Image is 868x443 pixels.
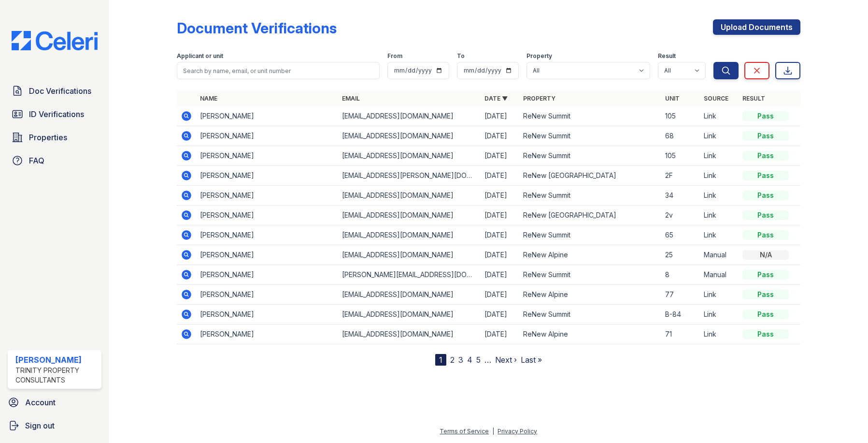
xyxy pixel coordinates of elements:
[519,206,662,225] td: ReNew [GEOGRAPHIC_DATA]
[521,355,542,365] a: Last »
[519,305,662,325] td: ReNew Summit
[526,52,552,60] label: Property
[742,329,789,339] div: Pass
[700,325,739,344] td: Link
[481,305,519,325] td: [DATE]
[498,428,537,435] a: Privacy Policy
[700,285,739,305] td: Link
[338,126,481,146] td: [EMAIL_ADDRESS][DOMAIN_NAME]
[481,265,519,285] td: [DATE]
[661,265,700,285] td: 8
[742,290,789,299] div: Pass
[440,428,489,435] a: Terms of Service
[338,265,481,285] td: [PERSON_NAME][EMAIL_ADDRESS][DOMAIN_NAME]
[519,325,662,344] td: ReNew Alpine
[661,106,700,126] td: 105
[519,126,662,146] td: ReNew Summit
[700,166,739,186] td: Link
[519,225,662,245] td: ReNew Summit
[661,225,700,245] td: 65
[8,104,101,124] a: ID Verifications
[8,81,101,101] a: Doc Verifications
[196,225,339,245] td: [PERSON_NAME]
[196,325,339,344] td: [PERSON_NAME]
[29,155,44,166] span: FAQ
[481,245,519,265] td: [DATE]
[519,106,662,126] td: ReNew Summit
[704,95,728,102] a: Source
[481,146,519,166] td: [DATE]
[661,186,700,206] td: 34
[29,108,84,120] span: ID Verifications
[700,106,739,126] td: Link
[700,265,739,285] td: Manual
[519,245,662,265] td: ReNew Alpine
[25,397,56,408] span: Account
[519,146,662,166] td: ReNew Summit
[338,305,481,325] td: [EMAIL_ADDRESS][DOMAIN_NAME]
[338,325,481,344] td: [EMAIL_ADDRESS][DOMAIN_NAME]
[196,245,339,265] td: [PERSON_NAME]
[338,206,481,225] td: [EMAIL_ADDRESS][DOMAIN_NAME]
[387,52,402,60] label: From
[742,270,789,280] div: Pass
[742,111,789,121] div: Pass
[742,131,789,141] div: Pass
[661,285,700,305] td: 77
[742,310,789,319] div: Pass
[196,106,339,126] td: [PERSON_NAME]
[481,106,519,126] td: [DATE]
[15,366,98,385] div: Trinity Property Consultants
[481,206,519,225] td: [DATE]
[458,355,463,365] a: 3
[742,230,789,240] div: Pass
[476,355,481,365] a: 5
[8,128,101,147] a: Properties
[742,250,789,260] div: N/A
[481,186,519,206] td: [DATE]
[484,95,508,102] a: Date ▼
[481,225,519,245] td: [DATE]
[177,19,337,37] div: Document Verifications
[15,354,98,366] div: [PERSON_NAME]
[700,126,739,146] td: Link
[665,95,680,102] a: Unit
[481,126,519,146] td: [DATE]
[742,191,789,200] div: Pass
[25,420,55,431] span: Sign out
[29,132,67,143] span: Properties
[196,285,339,305] td: [PERSON_NAME]
[661,245,700,265] td: 25
[700,206,739,225] td: Link
[196,206,339,225] td: [PERSON_NAME]
[700,186,739,206] td: Link
[177,52,223,60] label: Applicant or unit
[196,186,339,206] td: [PERSON_NAME]
[467,355,472,365] a: 4
[196,126,339,146] td: [PERSON_NAME]
[661,146,700,166] td: 105
[661,126,700,146] td: 68
[29,85,91,97] span: Doc Verifications
[338,166,481,186] td: [EMAIL_ADDRESS][PERSON_NAME][DOMAIN_NAME]
[8,151,101,170] a: FAQ
[338,146,481,166] td: [EMAIL_ADDRESS][DOMAIN_NAME]
[519,265,662,285] td: ReNew Summit
[700,305,739,325] td: Link
[658,52,676,60] label: Result
[196,166,339,186] td: [PERSON_NAME]
[338,186,481,206] td: [EMAIL_ADDRESS][DOMAIN_NAME]
[484,354,491,366] span: …
[196,146,339,166] td: [PERSON_NAME]
[338,106,481,126] td: [EMAIL_ADDRESS][DOMAIN_NAME]
[742,151,789,161] div: Pass
[519,186,662,206] td: ReNew Summit
[4,31,105,50] img: CE_Logo_Blue-a8612792a0a2168367f1c8372b55b34899dd931a85d93a1a3d3e32e68fde9ad4.png
[4,416,105,435] a: Sign out
[4,393,105,412] a: Account
[338,285,481,305] td: [EMAIL_ADDRESS][DOMAIN_NAME]
[742,95,765,102] a: Result
[742,171,789,180] div: Pass
[713,19,800,35] a: Upload Documents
